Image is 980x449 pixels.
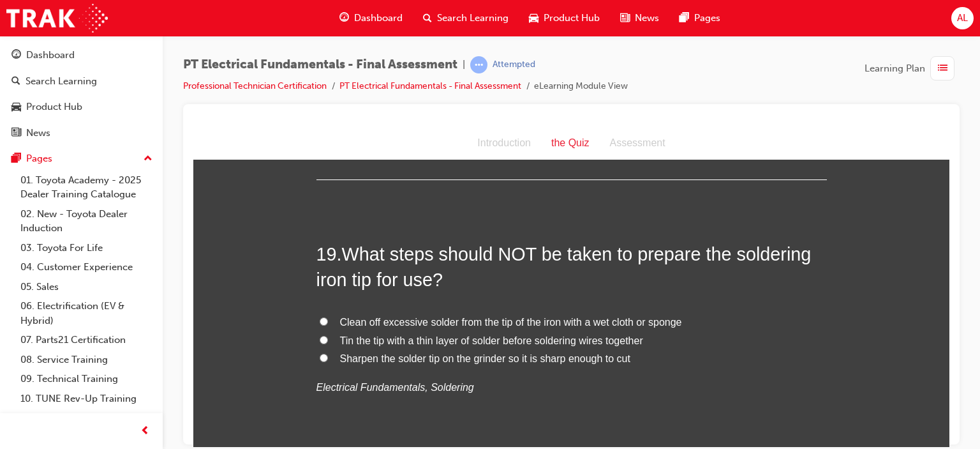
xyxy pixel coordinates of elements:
[140,423,150,439] span: prev-icon
[5,70,158,93] a: Search Learning
[11,102,21,113] span: car-icon
[147,190,489,201] span: Clean off excessive solder from the tip of the iron with a wet cloth or sponge
[144,151,152,167] span: up-icon
[669,5,731,31] a: pages-iconPages
[15,369,158,389] a: 09. Technical Training
[15,171,158,204] a: 01. Toyota Academy - 2025 Dealer Training Catalogue
[5,95,158,119] a: Product Hub
[26,100,82,114] div: Product Hub
[406,7,482,26] div: Assessment
[694,11,720,26] span: Pages
[183,80,327,91] a: Professional Technician Certification
[329,5,413,31] a: guage-iconDashboard
[620,10,630,26] span: news-icon
[957,11,968,26] span: AL
[147,208,450,219] span: Tin the tip with a thin layer of solder before soldering wires together
[339,10,349,26] span: guage-icon
[354,11,403,26] span: Dashboard
[5,41,158,147] button: DashboardSearch LearningProduct HubNews
[6,4,108,33] img: Trak
[610,5,669,31] a: news-iconNews
[183,57,457,72] span: PT Electrical Fundamentals - Final Assessment
[413,5,519,31] a: search-iconSearch Learning
[11,153,21,165] span: pages-icon
[15,408,158,428] a: All Pages
[274,7,348,26] div: Introduction
[147,226,437,237] span: Sharpen the solder tip on the grinder so it is sharp enough to cut
[5,147,158,171] button: Pages
[15,204,158,238] a: 02. New - Toyota Dealer Induction
[635,11,659,26] span: News
[15,277,158,297] a: 05. Sales
[123,255,281,266] em: Electrical Fundamentals, Soldering
[679,10,689,26] span: pages-icon
[529,10,538,26] span: car-icon
[5,43,158,67] a: Dashboard
[544,11,600,26] span: Product Hub
[15,257,158,277] a: 04. Customer Experience
[348,7,406,26] div: the Quiz
[951,7,974,29] button: AL
[15,238,158,258] a: 03. Toyota For Life
[423,10,432,26] span: search-icon
[26,151,52,166] div: Pages
[123,114,634,166] h2: 19 .
[126,209,135,217] input: Tin the tip with a thin layer of solder before soldering wires together
[26,74,97,89] div: Search Learning
[26,48,75,63] div: Dashboard
[534,79,628,94] li: eLearning Module View
[865,56,960,80] button: Learning Plan
[865,61,925,76] span: Learning Plan
[470,56,487,73] span: learningRecordVerb_ATTEMPT-icon
[437,11,509,26] span: Search Learning
[15,330,158,350] a: 07. Parts21 Certification
[126,190,135,199] input: Clean off excessive solder from the tip of the iron with a wet cloth or sponge
[938,61,947,77] span: list-icon
[126,227,135,235] input: Sharpen the solder tip on the grinder so it is sharp enough to cut
[123,117,618,163] span: What steps should NOT be taken to prepare the soldering iron tip for use?
[15,389,158,409] a: 10. TUNE Rev-Up Training
[15,350,158,370] a: 08. Service Training
[5,121,158,145] a: News
[11,76,20,88] span: search-icon
[519,5,610,31] a: car-iconProduct Hub
[15,296,158,330] a: 06. Electrification (EV & Hybrid)
[493,59,535,71] div: Attempted
[26,126,50,141] div: News
[339,80,521,91] a: PT Electrical Fundamentals - Final Assessment
[11,128,21,139] span: news-icon
[11,50,21,61] span: guage-icon
[463,57,465,72] span: |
